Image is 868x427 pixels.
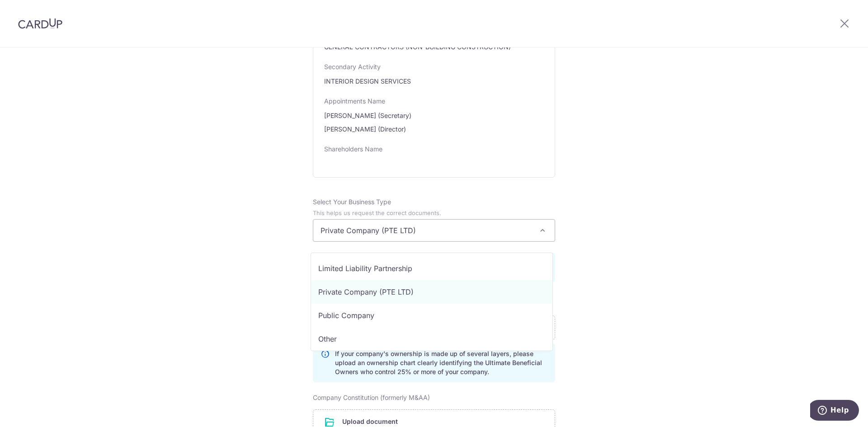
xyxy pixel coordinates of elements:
label: Select Your Business Type [313,197,391,206]
li: Private Company (PTE LTD) [311,280,552,304]
li: Public Company [311,304,552,327]
small: This helps us request the correct documents. [313,210,441,216]
span: Private Company (PTE LTD) [313,220,555,241]
li: Limited Liability Partnership [311,257,552,280]
p: If your company's ownership is made up of several layers, please upload an ownership chart clearl... [335,349,547,376]
img: CardUp [18,18,62,29]
span: Private Company (PTE LTD) [313,219,555,242]
label: Company Constitution (formerly M&AA) [313,393,430,402]
iframe: Opens a widget where you can find more information [810,400,859,422]
li: Other [311,327,552,351]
